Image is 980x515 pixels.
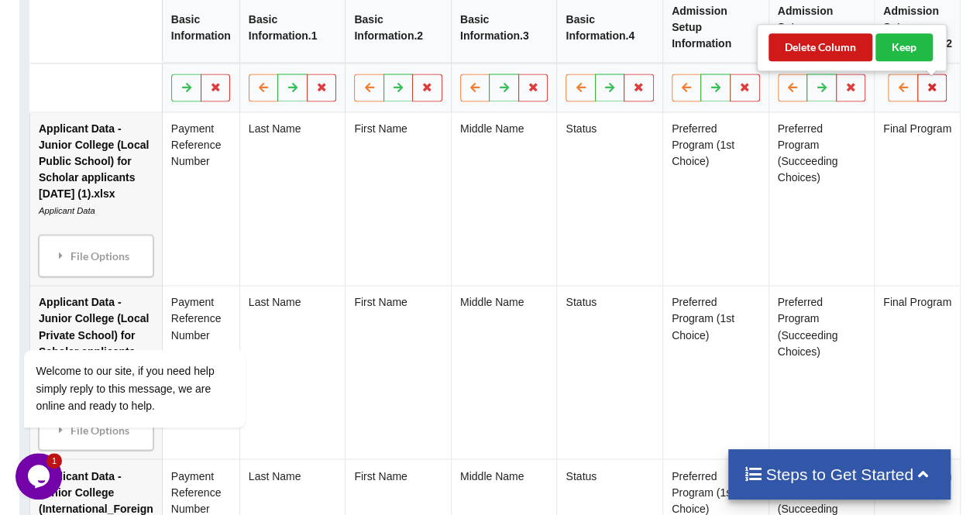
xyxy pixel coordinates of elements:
[875,33,933,61] button: Keep
[239,112,346,285] td: Last Name
[451,285,557,458] td: Middle Name
[874,112,961,285] td: Final Program
[346,285,452,458] td: First Name
[769,33,872,61] button: Delete Column
[346,112,452,285] td: First Name
[557,112,663,285] td: Status
[39,206,95,215] i: Applicant Data
[30,112,162,285] td: Applicant Data - Junior College (Local Public School) for Scholar applicants [DATE] (1).xlsx
[769,285,875,458] td: Preferred Program (Succeeding Choices)
[662,285,769,458] td: Preferred Program (1st Choice)
[769,112,875,285] td: Preferred Program (Succeeding Choices)
[557,285,663,458] td: Status
[662,112,769,285] td: Preferred Program (1st Choice)
[15,210,294,445] iframe: chat widget
[451,112,557,285] td: Middle Name
[874,285,961,458] td: Final Program
[162,112,239,285] td: Payment Reference Number
[744,465,935,484] h4: Steps to Get Started
[15,453,65,500] iframe: chat widget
